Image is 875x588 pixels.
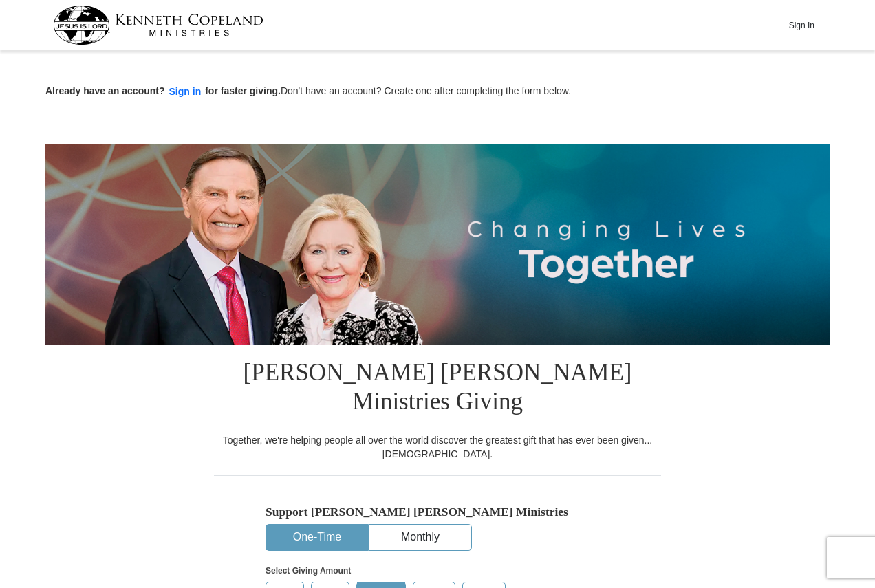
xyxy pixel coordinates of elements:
[266,525,368,550] button: One-Time
[266,505,609,519] h5: Support [PERSON_NAME] [PERSON_NAME] Ministries
[45,84,830,100] p: Don't have an account? Create one after completing the form below.
[214,433,661,461] div: Together, we're helping people all over the world discover the greatest gift that has ever been g...
[781,14,822,36] button: Sign In
[45,85,281,96] strong: Already have an account? for faster giving.
[266,566,351,576] strong: Select Giving Amount
[165,84,206,100] button: Sign in
[369,525,471,550] button: Monthly
[214,345,661,433] h1: [PERSON_NAME] [PERSON_NAME] Ministries Giving
[53,6,263,45] img: kcm-header-logo.svg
